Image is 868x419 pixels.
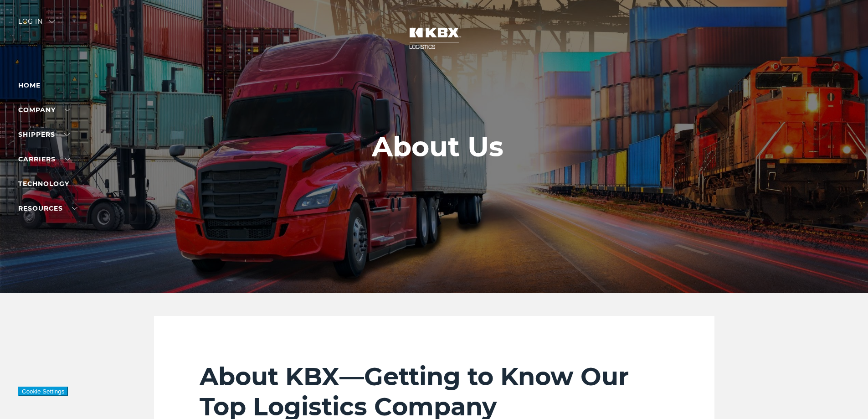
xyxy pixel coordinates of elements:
img: arrow [49,20,55,23]
div: Log in [18,18,55,31]
a: Home [18,81,41,89]
a: RESOURCES [18,204,77,212]
button: Cookie Settings [18,387,68,396]
a: SHIPPERS [18,130,70,139]
h1: About Us [372,131,503,162]
a: Technology [18,180,69,188]
a: Carriers [18,155,70,163]
img: kbx logo [400,18,468,58]
a: Company [18,106,70,114]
